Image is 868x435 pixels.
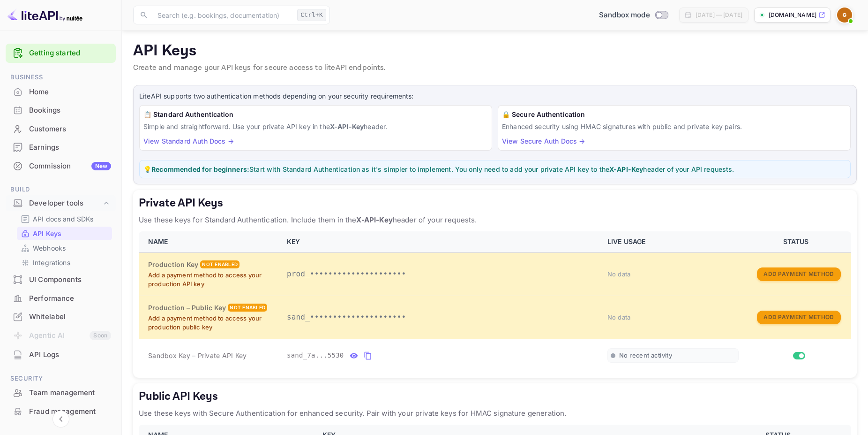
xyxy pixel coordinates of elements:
strong: X-API-Key [356,215,392,224]
a: Fraud management [6,403,116,420]
th: LIVE USAGE [602,231,744,252]
h6: 🔒 Secure Authentication [502,109,846,120]
div: Getting started [6,44,116,63]
th: STATUS [744,231,851,252]
div: New [91,162,111,170]
p: [DOMAIN_NAME] [769,11,816,19]
div: Customers [6,120,116,138]
a: API Logs [6,346,116,363]
p: Enhanced security using HMAC signatures with public and private key pairs. [502,122,846,131]
div: Home [29,87,111,98]
p: Webhooks [33,243,66,253]
p: API docs and SDKs [33,214,94,224]
div: Fraud management [6,403,116,421]
span: Business [6,72,116,83]
div: Earnings [6,138,116,157]
p: Use these keys for Standard Authentication. Include them in the header of your requests. [139,214,851,226]
div: Not enabled [200,260,239,268]
input: Search (e.g. bookings, documentation) [152,6,293,24]
div: Home [6,83,116,101]
div: API Logs [29,350,111,360]
div: API docs and SDKs [17,212,112,226]
div: Commission [29,161,111,172]
table: private api keys table [139,231,851,372]
div: Team management [29,388,111,398]
strong: X-API-Key [609,165,643,173]
h6: Production Key [148,259,198,270]
div: Earnings [29,142,111,153]
p: API Keys [133,42,857,61]
p: API Keys [33,229,61,238]
a: UI Components [6,271,116,288]
h6: Production – Public Key [148,303,226,313]
div: Fraud management [29,406,111,417]
div: Whitelabel [29,312,111,322]
span: Sandbox Key – Private API Key [148,351,247,359]
h6: 📋 Standard Authentication [143,109,488,120]
div: UI Components [6,271,116,289]
div: Integrations [17,256,112,269]
th: NAME [139,231,281,252]
img: LiteAPI logo [7,8,82,23]
div: Team management [6,384,116,402]
a: Bookings [6,101,116,119]
a: Performance [6,290,116,307]
a: Integrations [21,258,108,267]
th: KEY [281,231,602,252]
span: No recent activity [619,351,672,359]
img: GrupoVDT [837,8,852,23]
a: Earnings [6,138,116,156]
div: Switch to Production mode [595,10,672,21]
a: Home [6,83,116,100]
p: Add a payment method to access your production public key [148,314,276,332]
a: View Standard Auth Docs → [143,137,234,145]
div: [DATE] — [DATE] [696,11,742,19]
div: API Logs [6,346,116,364]
p: Use these keys with Secure Authentication for enhanced security. Pair with your private keys for ... [139,408,851,419]
p: Integrations [33,258,70,267]
div: Performance [29,293,111,304]
a: API Keys [21,229,108,238]
a: Whitelabel [6,308,116,325]
span: No data [607,270,631,278]
div: Customers [29,124,111,135]
div: UI Components [29,275,111,285]
a: Customers [6,120,116,137]
button: Collapse navigation [52,411,69,427]
div: Developer tools [29,198,102,209]
div: Not enabled [228,304,267,312]
div: Performance [6,290,116,308]
span: Security [6,374,116,384]
button: Add Payment Method [757,311,840,324]
span: No data [607,313,631,321]
strong: Recommended for beginners: [151,165,249,173]
p: Simple and straightforward. Use your private API key in the header. [143,122,488,131]
span: Sandbox mode [599,10,650,21]
div: Webhooks [17,241,112,255]
h5: Private API Keys [139,196,851,211]
div: Bookings [6,101,116,120]
div: Ctrl+K [297,9,326,21]
p: Create and manage your API keys for secure access to liteAPI endpoints. [133,62,857,74]
strong: X-API-Key [330,122,364,130]
div: API Keys [17,227,112,240]
p: 💡 Start with Standard Authentication as it's simpler to implement. You only need to add your priv... [143,164,846,174]
a: Add Payment Method [757,269,840,277]
span: Build [6,184,116,195]
a: Getting started [29,48,111,59]
a: CommissionNew [6,157,116,175]
a: Webhooks [21,243,108,253]
a: API docs and SDKs [21,214,108,224]
div: Bookings [29,105,111,116]
p: Add a payment method to access your production API key [148,271,276,289]
h5: Public API Keys [139,389,851,404]
span: sand_7a...5530 [287,351,344,360]
a: Team management [6,384,116,401]
p: sand_••••••••••••••••••••• [287,312,596,323]
div: CommissionNew [6,157,116,176]
div: Developer tools [6,195,116,212]
button: Add Payment Method [757,267,840,281]
p: prod_••••••••••••••••••••• [287,268,596,280]
p: LiteAPI supports two authentication methods depending on your security requirements: [139,91,851,101]
a: View Secure Auth Docs → [502,137,585,145]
